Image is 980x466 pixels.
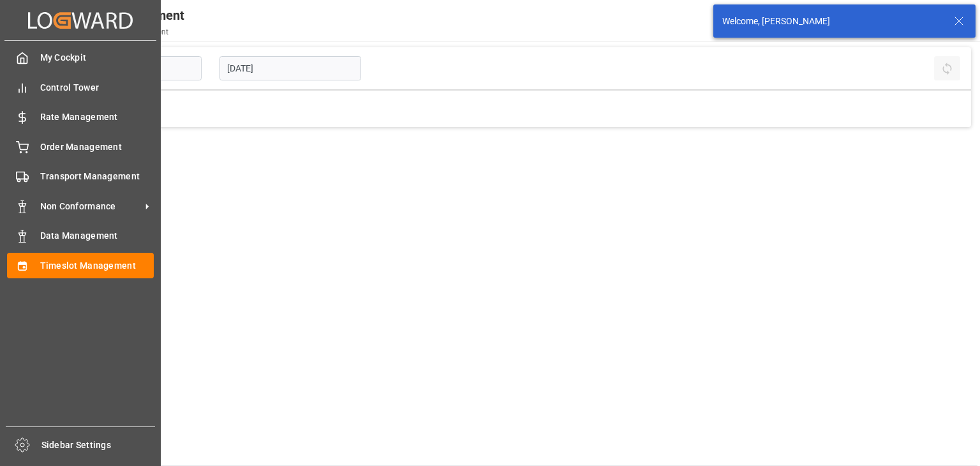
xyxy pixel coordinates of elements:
[7,45,154,70] a: My Cockpit
[40,229,154,243] span: Data Management
[40,51,154,64] span: My Cockpit
[40,110,154,124] span: Rate Management
[219,56,361,80] input: DD.MM.YYYY
[40,140,154,154] span: Order Management
[722,15,942,28] div: Welcome, [PERSON_NAME]
[40,259,154,273] span: Timeslot Management
[7,253,154,278] a: Timeslot Management
[40,200,141,213] span: Non Conformance
[40,170,154,183] span: Transport Management
[7,223,154,248] a: Data Management
[7,105,154,130] a: Rate Management
[40,81,154,94] span: Control Tower
[7,134,154,159] a: Order Management
[7,164,154,189] a: Transport Management
[41,439,156,452] span: Sidebar Settings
